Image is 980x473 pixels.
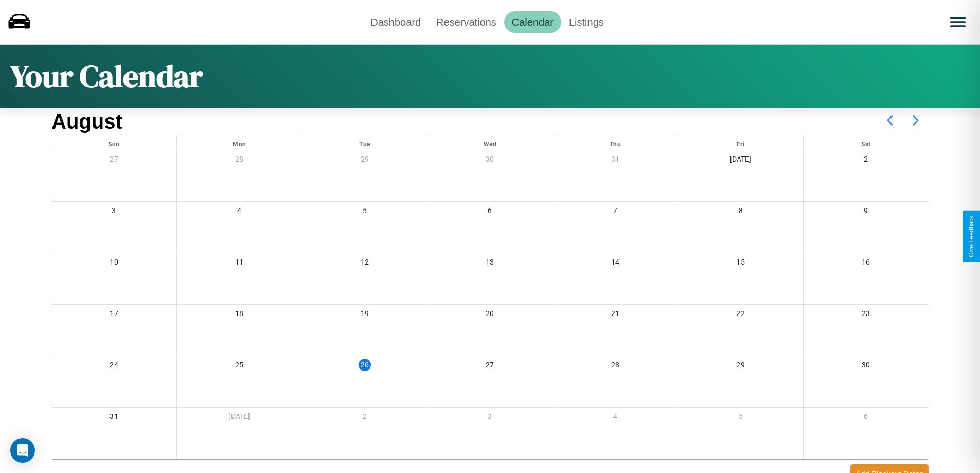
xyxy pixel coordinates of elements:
[678,253,803,274] div: 15
[553,253,678,274] div: 14
[302,202,427,223] div: 5
[427,356,553,377] div: 27
[302,253,427,274] div: 12
[302,408,427,429] div: 2
[302,150,427,171] div: 29
[678,356,803,377] div: 29
[177,253,302,274] div: 11
[177,202,302,223] div: 4
[177,135,302,150] div: Mon
[678,202,803,223] div: 8
[427,408,553,429] div: 3
[177,356,302,377] div: 25
[968,216,975,257] div: Give Feedback
[427,150,553,171] div: 30
[177,305,302,326] div: 18
[51,135,176,150] div: Sun
[10,438,35,463] div: Open Intercom Messenger
[51,305,176,326] div: 17
[51,408,176,429] div: 31
[51,150,176,171] div: 27
[804,356,929,377] div: 30
[561,11,612,33] a: Listings
[804,408,929,429] div: 6
[363,11,429,33] a: Dashboard
[359,359,371,371] div: 26
[678,135,803,150] div: Fri
[427,135,553,150] div: Wed
[943,8,972,37] button: Open menu
[678,305,803,326] div: 22
[678,408,803,429] div: 5
[804,253,929,274] div: 16
[678,150,803,171] div: [DATE]
[51,356,176,377] div: 24
[51,253,176,274] div: 10
[804,202,929,223] div: 9
[51,202,176,223] div: 3
[553,202,678,223] div: 7
[553,305,678,326] div: 21
[553,150,678,171] div: 31
[553,356,678,377] div: 28
[10,55,203,97] h1: Your Calendar
[553,408,678,429] div: 4
[804,305,929,326] div: 23
[177,150,302,171] div: 28
[804,150,929,171] div: 2
[177,408,302,429] div: [DATE]
[427,305,553,326] div: 20
[804,135,929,150] div: Sat
[427,253,553,274] div: 13
[429,11,504,33] a: Reservations
[427,202,553,223] div: 6
[553,135,678,150] div: Thu
[504,11,561,33] a: Calendar
[302,135,427,150] div: Tue
[302,305,427,326] div: 19
[51,110,122,133] h2: August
